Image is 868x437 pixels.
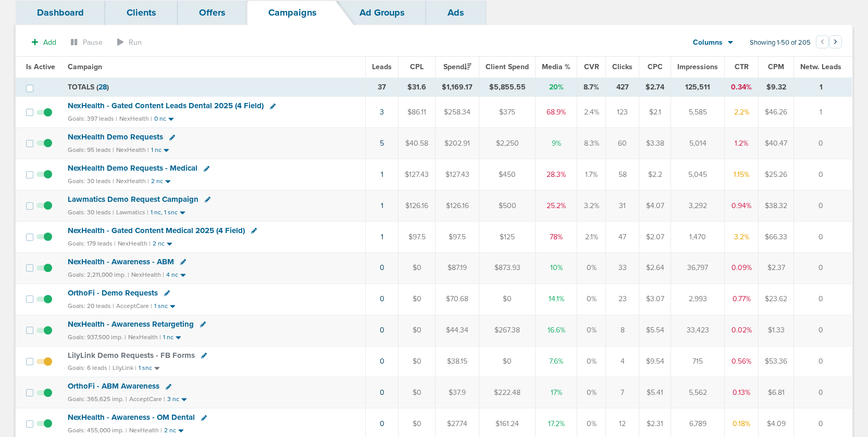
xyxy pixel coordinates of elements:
td: 0 [794,346,852,377]
td: $53.36 [759,346,794,377]
span: NexHealth - Awareness Retargeting [68,319,194,329]
td: 3.2% [725,221,759,252]
span: LilyLink Demo Requests - FB Forms [68,351,195,360]
td: 78% [536,221,577,252]
td: $1,169.17 [436,78,479,97]
span: Showing 1-50 of 205 [750,38,811,47]
td: 0% [577,315,606,346]
a: 0 [380,419,385,428]
a: 5 [380,139,384,148]
td: $2.2 [639,159,671,190]
a: 1 [381,233,383,241]
td: 28.3% [536,159,577,190]
small: Goals: 2,211,000 imp. | [68,271,129,279]
span: Lawmatics Demo Request Campaign [68,195,199,204]
small: NexHealth | [116,146,149,153]
td: 7 [606,377,639,408]
td: 31 [606,190,639,222]
small: LilyLink | [113,364,137,371]
td: $1.33 [759,315,794,346]
td: 0.56% [725,346,759,377]
td: $125 [479,221,536,252]
td: $97.5 [399,221,436,252]
td: 0.13% [725,377,759,408]
span: Leads [372,62,392,71]
td: 36,797 [671,252,725,284]
td: 0% [577,284,606,315]
a: Clients [105,1,178,25]
td: 2.1% [577,221,606,252]
small: 2 nc [164,427,176,434]
span: Client Spend [486,62,529,71]
td: 25.2% [536,190,577,222]
td: 60 [606,128,639,159]
td: 0.34% [725,78,759,97]
td: $2.37 [759,252,794,284]
a: Ad Groups [338,1,426,25]
a: Dashboard [16,1,105,25]
td: 47 [606,221,639,252]
small: NexHealth | [119,115,152,122]
td: 58 [606,159,639,190]
td: $97.5 [436,221,479,252]
td: $44.34 [436,315,479,346]
td: $40.58 [399,128,436,159]
span: NexHealth Demo Requests - Medical [68,163,197,173]
small: 2 nc [151,177,163,185]
td: 0 [794,377,852,408]
td: 427 [606,78,639,97]
span: CVR [584,62,599,71]
a: 0 [380,388,385,397]
td: $202.91 [436,128,479,159]
td: 8 [606,315,639,346]
td: 0 [794,284,852,315]
td: $0 [479,284,536,315]
td: 7.6% [536,346,577,377]
td: 0% [577,252,606,284]
td: 2.2% [725,97,759,128]
span: NexHealth - Awareness - ABM [68,257,174,266]
span: Media % [542,62,571,71]
small: 1 nc, 1 snc [151,209,178,216]
td: $127.43 [436,159,479,190]
small: Goals: 397 leads | [68,115,117,123]
td: 0.94% [725,190,759,222]
td: 33,423 [671,315,725,346]
td: $0 [399,377,436,408]
span: Columns [693,37,723,48]
td: $2.07 [639,221,671,252]
td: 5,045 [671,159,725,190]
small: Goals: 937,500 imp. | [68,333,126,341]
small: NexHealth | [128,333,161,341]
span: 28 [98,83,107,92]
span: NexHealth - Gated Content Leads Dental 2025 (4 Field) [68,101,264,110]
td: 1.7% [577,159,606,190]
a: 1 [381,170,383,179]
td: $450 [479,159,536,190]
td: 14.1% [536,284,577,315]
small: Goals: 30 leads | [68,177,114,185]
td: $267.38 [479,315,536,346]
td: $86.11 [399,97,436,128]
small: Goals: 95 leads | [68,146,114,154]
td: 0 [794,159,852,190]
span: Add [43,38,56,47]
td: 17% [536,377,577,408]
small: 3 nc [167,395,179,403]
span: CPM [768,62,784,71]
a: 3 [380,108,384,117]
td: $3.07 [639,284,671,315]
td: 8.7% [577,78,606,97]
td: $375 [479,97,536,128]
td: 1 [794,97,852,128]
td: $2,250 [479,128,536,159]
small: Lawmatics | [116,209,148,216]
td: $70.68 [436,284,479,315]
td: 1,470 [671,221,725,252]
small: Goals: 365,625 imp. | [68,395,127,403]
td: 1.15% [725,159,759,190]
td: 123 [606,97,639,128]
td: $5.54 [639,315,671,346]
td: $9.32 [759,78,794,97]
ul: Pagination [816,37,842,49]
